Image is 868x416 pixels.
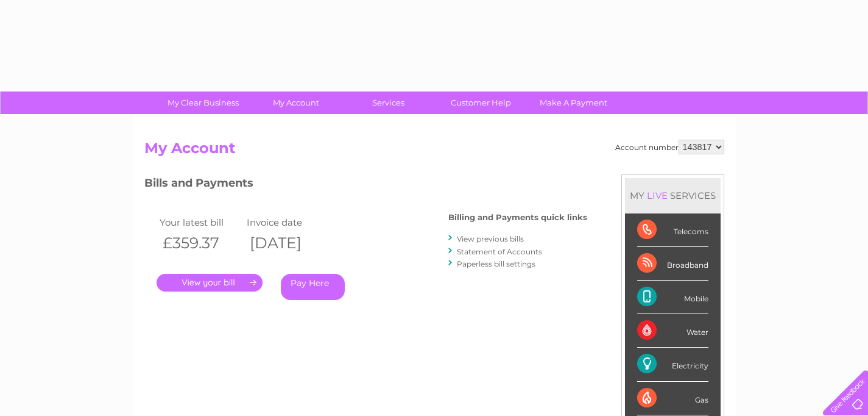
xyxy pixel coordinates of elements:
div: Account number [615,140,724,154]
a: My Clear Business [153,91,253,114]
a: Customer Help [431,91,531,114]
a: Services [338,91,439,114]
div: Telecoms [637,213,708,247]
h4: Billing and Payments quick links [448,213,587,222]
a: Statement of Accounts [457,247,542,256]
a: . [157,274,263,292]
div: Water [637,314,708,348]
th: [DATE] [244,231,331,256]
th: £359.37 [157,231,244,256]
td: Your latest bill [157,214,244,231]
div: MY SERVICES [625,178,721,213]
td: Invoice date [244,214,331,231]
a: Pay Here [281,274,345,300]
div: LIVE [644,190,670,201]
div: Gas [637,382,708,415]
div: Mobile [637,281,708,314]
div: Electricity [637,348,708,381]
div: Broadband [637,247,708,281]
a: Paperless bill settings [457,259,535,268]
h3: Bills and Payments [144,174,587,196]
a: View previous bills [457,234,524,243]
a: My Account [245,91,346,114]
a: Make A Payment [523,91,624,114]
h2: My Account [144,140,724,163]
